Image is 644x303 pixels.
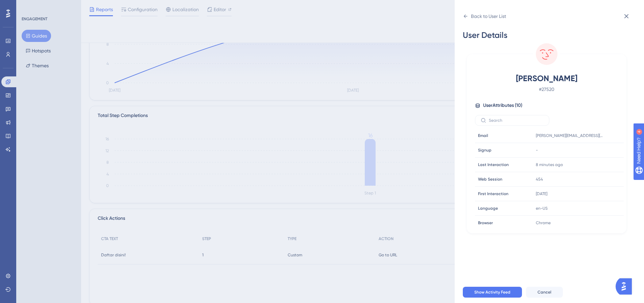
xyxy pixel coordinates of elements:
span: Cancel [538,289,551,295]
div: User Details [463,30,630,41]
span: Web Session [478,177,502,182]
span: Chrome [536,220,551,226]
span: User Attributes ( 10 ) [483,101,522,110]
span: Language [478,206,498,211]
time: 8 minutes ago [536,162,563,167]
span: 454 [536,177,543,182]
span: - [536,147,538,153]
span: Signup [478,147,492,153]
button: Show Activity Feed [463,287,522,298]
iframe: UserGuiding AI Assistant Launcher [616,276,636,297]
span: Show Activity Feed [474,289,510,295]
span: Browser [478,220,493,226]
span: [PERSON_NAME][EMAIL_ADDRESS][DOMAIN_NAME] [536,133,603,138]
time: [DATE] [536,191,547,196]
span: First Interaction [478,191,508,196]
div: Back to User List [471,12,506,20]
span: # 27520 [487,85,606,93]
span: [PERSON_NAME] [487,73,606,84]
span: Need Help? [16,2,42,10]
input: Search [489,118,544,123]
button: Cancel [526,287,563,298]
span: Email [478,133,488,138]
div: 4 [47,3,49,9]
span: Last Interaction [478,162,509,167]
span: en-US [536,206,548,211]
